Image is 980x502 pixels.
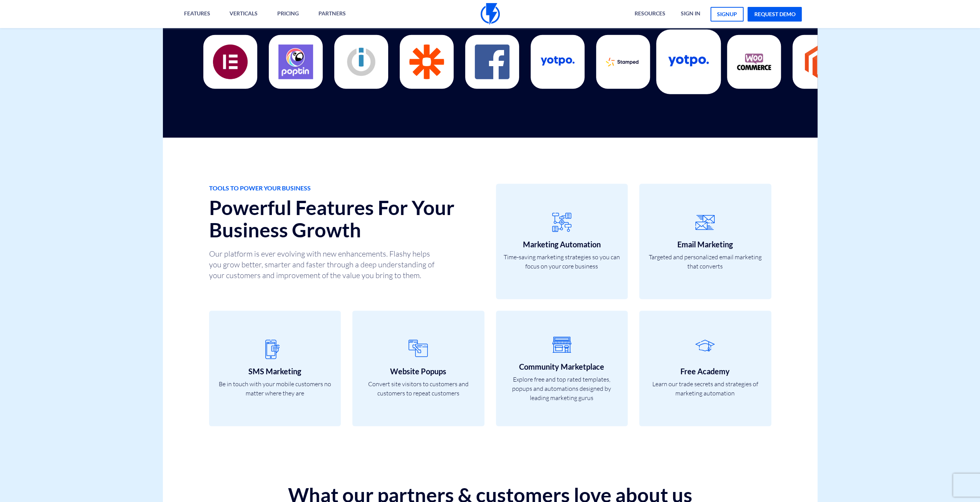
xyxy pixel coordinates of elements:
[647,252,764,271] p: Targeted and personalized email marketing that converts
[647,367,764,375] h3: Free Academy
[217,379,333,398] p: Be in touch with your mobile customers no matter where they are
[504,240,620,248] h3: Marketing Automation
[217,367,333,375] h3: SMS Marketing
[496,311,628,426] a: Community Marketplace Explore free and top rated templates, popups and automations designed by le...
[209,311,341,426] a: SMS Marketing Be in touch with your mobile customers no matter where they are
[504,252,620,271] p: Time-saving marketing strategies so you can focus on your core business
[647,379,764,398] p: Learn our trade secrets and strategies of marketing automation
[209,197,484,240] h2: Powerful Features For Your Business Growth
[209,184,484,193] span: TOOLS TO POWER YOUR BUSINESS
[209,248,440,281] p: Our platform is ever evolving with new enhancements. Flashy helps you grow better, smarter and fa...
[504,375,620,402] p: Explore free and top rated templates, popups and automations designed by leading marketing gurus
[639,184,771,299] a: Email Marketing Targeted and personalized email marketing that converts
[504,362,620,371] h3: Community Marketplace
[639,311,771,426] a: Free Academy Learn our trade secrets and strategies of marketing automation
[647,240,764,248] h3: Email Marketing
[496,184,628,299] a: Marketing Automation Time-saving marketing strategies so you can focus on your core business
[747,7,802,22] a: request demo
[360,379,477,398] p: Convert site visitors to customers and customers to repeat customers
[360,367,477,375] h3: Website Popups
[710,7,744,22] a: signup
[352,311,484,426] a: Website Popups Convert site visitors to customers and customers to repeat customers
